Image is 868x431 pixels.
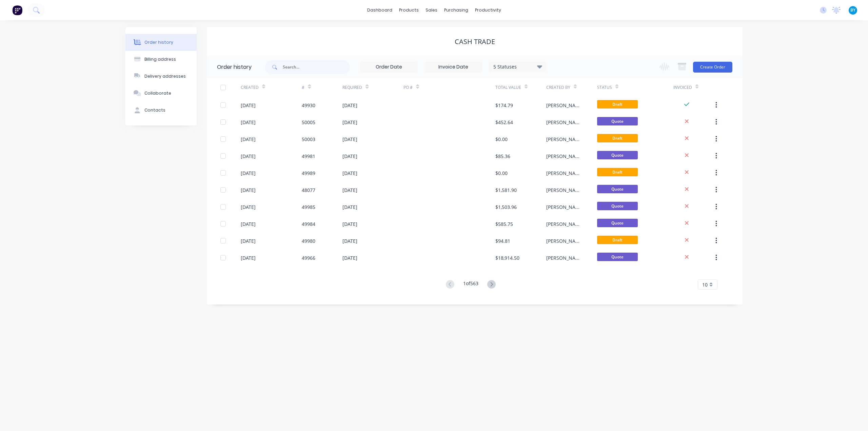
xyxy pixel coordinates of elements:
[241,136,256,143] div: [DATE]
[597,168,638,176] span: Draft
[241,237,256,244] div: [DATE]
[489,63,546,71] div: 5 Statuses
[217,63,252,71] div: Order history
[597,219,638,227] span: Quote
[241,170,256,177] div: [DATE]
[302,170,315,177] div: 49989
[546,102,584,109] div: [PERSON_NAME]
[302,237,315,244] div: 49980
[241,78,302,97] div: Created
[673,84,692,91] div: Invoiced
[597,100,638,109] span: Draft
[342,153,357,160] div: [DATE]
[546,78,597,97] div: Created By
[495,84,521,91] div: Total Value
[241,254,256,261] div: [DATE]
[283,60,350,74] input: Search...
[302,102,315,109] div: 49930
[403,78,495,97] div: PO #
[364,5,396,15] a: dashboard
[495,119,513,126] div: $452.64
[495,187,517,194] div: $1,581.90
[241,203,256,211] div: [DATE]
[546,237,584,244] div: [PERSON_NAME]
[597,185,638,193] span: Quote
[144,56,176,62] div: Billing address
[495,203,517,211] div: $1,503.96
[597,202,638,210] span: Quote
[403,84,413,91] div: PO #
[597,117,638,125] span: Quote
[546,254,584,261] div: [PERSON_NAME]
[342,203,357,211] div: [DATE]
[302,78,342,97] div: #
[597,151,638,159] span: Quote
[495,78,546,97] div: Total Value
[241,119,256,126] div: [DATE]
[342,237,357,244] div: [DATE]
[546,170,584,177] div: [PERSON_NAME]
[302,119,315,126] div: 50005
[360,62,417,72] input: Order Date
[597,253,638,261] span: Quote
[396,5,422,15] div: products
[546,153,584,160] div: [PERSON_NAME]
[422,5,441,15] div: sales
[241,187,256,194] div: [DATE]
[597,236,638,244] span: Draft
[241,84,259,91] div: Created
[302,254,315,261] div: 49966
[463,280,478,290] div: 1 of 563
[597,84,612,91] div: Status
[125,51,197,68] button: Billing address
[495,170,508,177] div: $0.00
[495,102,513,109] div: $174.79
[144,90,171,96] div: Collaborate
[342,187,357,194] div: [DATE]
[302,84,304,91] div: #
[125,85,197,102] button: Collaborate
[495,254,519,261] div: $18,914.50
[455,38,495,46] div: Cash Trade
[597,78,673,97] div: Status
[125,68,197,85] button: Delivery addresses
[342,136,357,143] div: [DATE]
[495,136,508,143] div: $0.00
[472,5,505,15] div: productivity
[702,281,708,288] span: 10
[597,134,638,142] span: Draft
[441,5,472,15] div: purchasing
[342,84,362,91] div: Required
[125,102,197,119] button: Contacts
[302,136,315,143] div: 50003
[546,84,570,91] div: Created By
[850,7,855,13] span: BY
[673,78,714,97] div: Invoiced
[144,107,165,113] div: Contacts
[302,187,315,194] div: 48077
[495,153,510,160] div: $85.36
[546,119,584,126] div: [PERSON_NAME]
[144,73,186,79] div: Delivery addresses
[241,220,256,228] div: [DATE]
[144,39,173,45] div: Order history
[302,220,315,228] div: 49984
[495,237,510,244] div: $94.81
[342,119,357,126] div: [DATE]
[693,62,732,73] button: Create Order
[12,5,22,15] img: Factory
[342,78,403,97] div: Required
[241,153,256,160] div: [DATE]
[546,220,584,228] div: [PERSON_NAME]
[342,102,357,109] div: [DATE]
[425,62,482,72] input: Invoice Date
[125,34,197,51] button: Order history
[342,254,357,261] div: [DATE]
[302,153,315,160] div: 49981
[342,170,357,177] div: [DATE]
[546,136,584,143] div: [PERSON_NAME]
[546,187,584,194] div: [PERSON_NAME]
[241,102,256,109] div: [DATE]
[302,203,315,211] div: 49985
[342,220,357,228] div: [DATE]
